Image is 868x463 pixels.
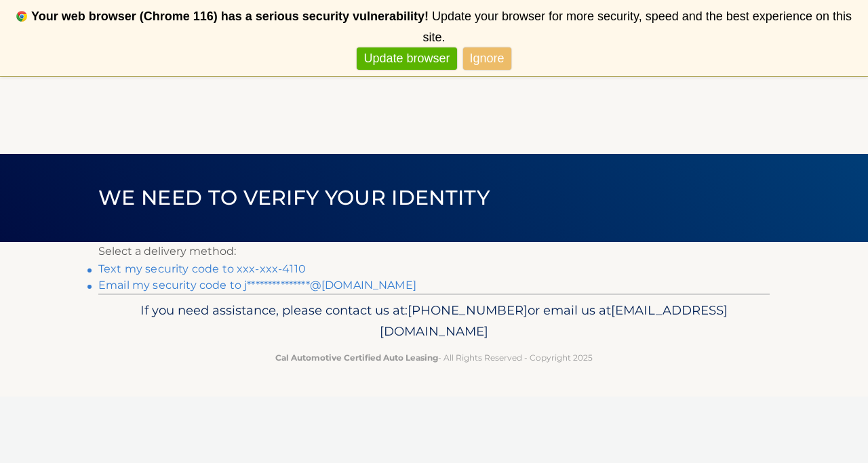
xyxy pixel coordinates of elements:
[422,9,851,44] span: Update your browser for more security, speed and the best experience on this site.
[107,300,761,343] p: If you need assistance, please contact us at: or email us at
[463,47,511,70] a: Ignore
[98,242,770,261] p: Select a delivery method:
[107,350,761,365] p: - All Rights Reserved - Copyright 2025
[357,47,456,70] a: Update browser
[408,302,528,318] span: [PHONE_NUMBER]
[98,262,306,275] a: Text my security code to xxx-xxx-4110
[275,353,438,363] strong: Cal Automotive Certified Auto Leasing
[31,9,429,23] b: Your web browser (Chrome 116) has a serious security vulnerability!
[98,185,490,210] span: We need to verify your identity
